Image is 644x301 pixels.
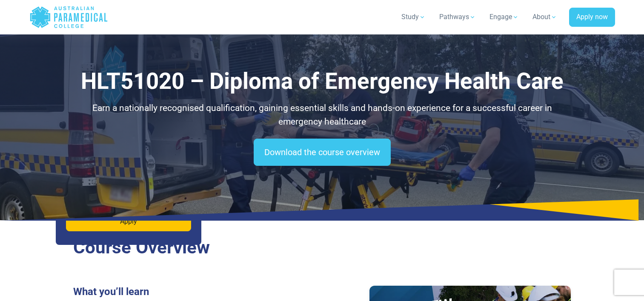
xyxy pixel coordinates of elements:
[434,5,481,29] a: Pathways
[396,5,431,29] a: Study
[569,8,615,27] a: Apply now
[484,5,524,29] a: Engage
[254,139,391,166] a: Download the course overview
[73,286,317,298] h3: What you’ll learn
[527,5,562,29] a: About
[73,68,571,95] h1: HLT51020 – Diploma of Emergency Health Care
[73,102,571,128] p: Earn a nationally recognised qualification, gaining essential skills and hands-on experience for ...
[73,237,571,258] h2: Course Overview
[29,3,108,31] a: Australian Paramedical College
